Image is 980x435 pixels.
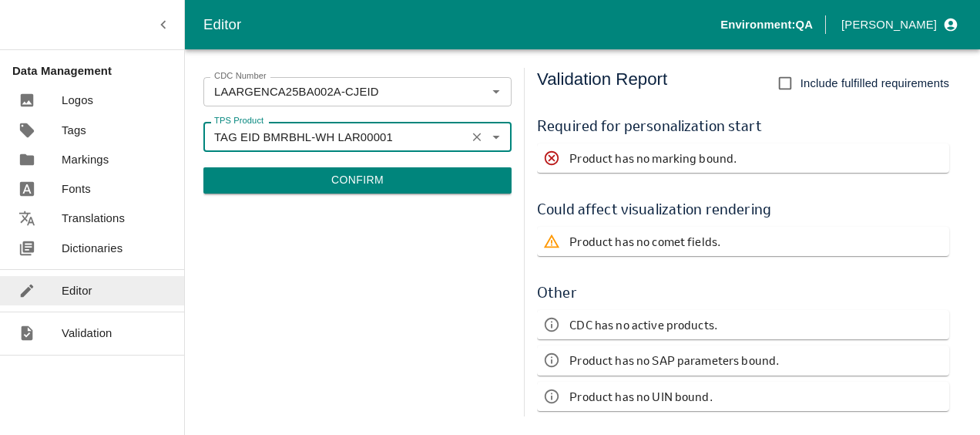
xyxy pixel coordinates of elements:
p: Data Management [12,62,184,79]
p: Logos [62,92,93,109]
button: Open [486,126,506,147]
p: Environment: QA [720,16,813,33]
h5: Validation Report [537,68,667,99]
button: Clear [467,126,488,147]
p: Dictionaries [62,240,123,257]
p: Product has no marking bound. [569,150,737,167]
p: CDC has no active products. [569,316,717,333]
p: Validation [62,325,112,342]
p: Editor [62,282,92,299]
button: Confirm [203,167,512,194]
button: profile [835,12,962,38]
label: CDC Number [214,70,267,83]
h6: Required for personalization start [537,114,949,137]
label: TPS Product [214,115,263,127]
h6: Other [537,281,949,304]
p: Translations [62,210,125,227]
p: Tags [62,122,86,139]
p: Product has no SAP parameters bound. [569,352,779,369]
button: Open [486,82,506,102]
p: [PERSON_NAME] [841,16,937,33]
p: Product has no comet fields. [569,233,720,250]
p: Fonts [62,180,91,197]
p: Markings [62,151,109,168]
h6: Could affect visualization rendering [537,197,949,221]
div: Editor [203,13,720,36]
p: Product has no UIN bound. [569,388,712,405]
span: Include fulfilled requirements [800,75,949,92]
